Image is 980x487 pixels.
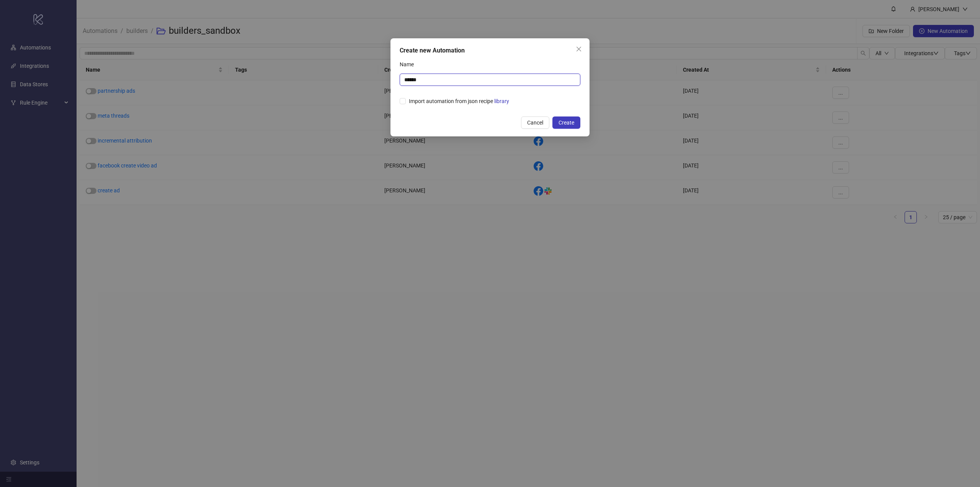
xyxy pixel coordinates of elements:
span: Import automation from json recipe [406,97,512,105]
button: Close [573,43,585,55]
button: Cancel [521,116,549,129]
label: Name [400,58,419,71]
div: Create new Automation [400,46,580,55]
span: Cancel [527,120,543,126]
a: library [494,98,509,104]
input: Name [400,74,580,86]
span: Create [559,120,574,126]
span: close [576,46,582,52]
button: Create [552,116,580,129]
